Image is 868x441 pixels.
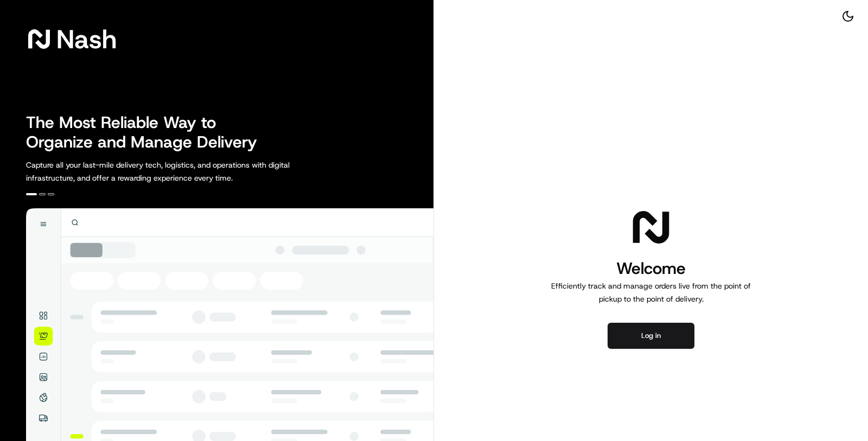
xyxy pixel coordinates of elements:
h2: The Most Reliable Way to Organize and Manage Delivery [26,113,269,152]
span: Nash [56,28,117,50]
p: Efficiently track and manage orders live from the point of pickup to the point of delivery. [547,279,755,305]
h1: Welcome [547,258,755,279]
button: Log in [608,323,694,349]
p: Capture all your last-mile delivery tech, logistics, and operations with digital infrastructure, ... [26,158,339,184]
